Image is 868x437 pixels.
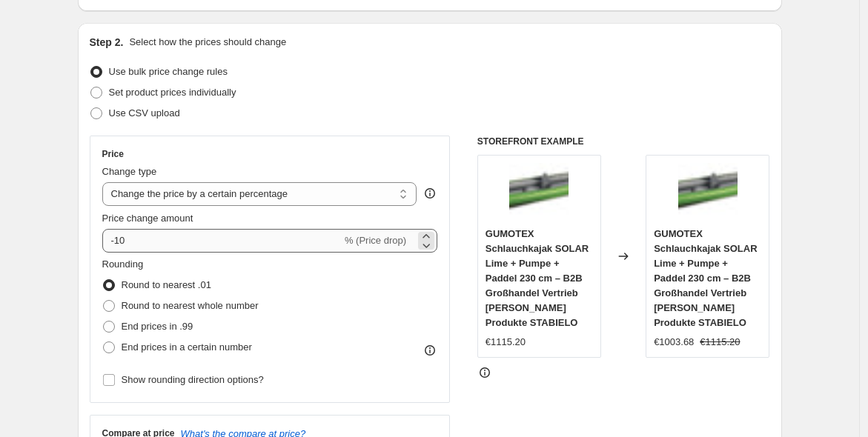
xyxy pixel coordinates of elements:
span: Round to nearest .01 [122,279,211,290]
span: Change type [102,166,157,177]
span: GUMOTEX Schlauchkajak SOLAR Lime + Pumpe + Paddel 230 cm – B2B Großhandel Vertrieb [PERSON_NAME] ... [486,228,589,328]
input: -15 [102,229,342,253]
span: Round to nearest whole number [122,300,259,311]
span: End prices in .99 [122,321,193,332]
span: Set product prices individually [109,87,236,98]
h3: Price [102,148,124,160]
p: Select how the prices should change [129,35,286,50]
span: Use bulk price change rules [109,66,228,77]
span: Show rounding direction options? [122,374,264,385]
strike: €1115.20 [700,335,740,350]
img: 41mKCyvlE5L_80x.jpg [509,163,569,222]
span: Rounding [102,258,144,270]
span: Use CSV upload [109,107,180,119]
div: help [423,186,437,201]
span: GUMOTEX Schlauchkajak SOLAR Lime + Pumpe + Paddel 230 cm – B2B Großhandel Vertrieb [PERSON_NAME] ... [654,228,757,328]
span: % (Price drop) [345,235,406,246]
div: €1003.68 [654,335,694,350]
h2: Step 2. [90,35,124,50]
span: End prices in a certain number [122,341,252,353]
span: Price change amount [102,213,193,224]
h6: STOREFRONT EXAMPLE [477,136,770,147]
img: 41mKCyvlE5L_80x.jpg [678,163,738,222]
div: €1115.20 [486,335,526,350]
